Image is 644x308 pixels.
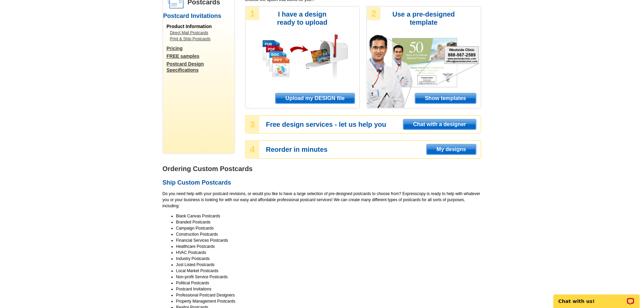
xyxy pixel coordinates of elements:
span: My designs [427,144,476,155]
li: Financial Services Postcards [176,237,481,243]
h3: Reorder in minutes [266,146,480,152]
span: Upload my DESIGN file [276,93,354,103]
li: Political Postcards [176,280,481,286]
a: Chat with a designer [403,119,476,130]
span: Show templates [415,93,476,103]
li: Branded Postcards [176,219,481,225]
h3: I have a design ready to upload [268,10,337,26]
li: Construction Postcards [176,231,481,237]
h3: Use a pre-designed template [389,10,458,26]
iframe: LiveChat chat widget [549,287,644,308]
a: Pricing [167,45,234,51]
li: Non-profit Service Postcards [176,274,481,280]
li: HVAC Postcards [176,250,481,256]
div: 3 [246,116,259,133]
a: Show templates [415,93,476,104]
span: Chat with a designer [403,119,476,129]
li: Healthcare Postcards [176,243,481,250]
div: 4 [246,141,259,158]
a: My designs [426,144,476,155]
li: Blank Canvas Postcards [176,213,481,219]
a: Direct Mail Postcards [170,30,231,36]
li: Property Management Postcards [176,298,481,304]
h3: Free design services - let us help you [266,121,480,127]
a: Upload my DESIGN file [275,93,355,104]
a: Postcard Design Specifications [167,61,234,73]
a: FREE samples [167,53,234,59]
a: Print & Ship Postcards [170,36,231,42]
li: Local Market Postcards [176,268,481,274]
h2: Ship Custom Postcards [163,179,481,187]
strong: Ordering Custom Postcards [163,165,253,172]
p: Do you need help with your postcard revisions, or would you like to have a large selection of pre... [163,191,481,209]
div: 2 [367,7,381,20]
li: Professional Postcard Designers [176,292,481,298]
div: 1 [246,7,259,20]
li: Just Listed Postcards [176,262,481,268]
span: Product Information [167,24,212,29]
li: Campaign Postcards [176,225,481,231]
li: Postcard Invitations [176,286,481,292]
li: Industry Postcards [176,256,481,262]
h2: Postcard Invitations [163,13,234,20]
